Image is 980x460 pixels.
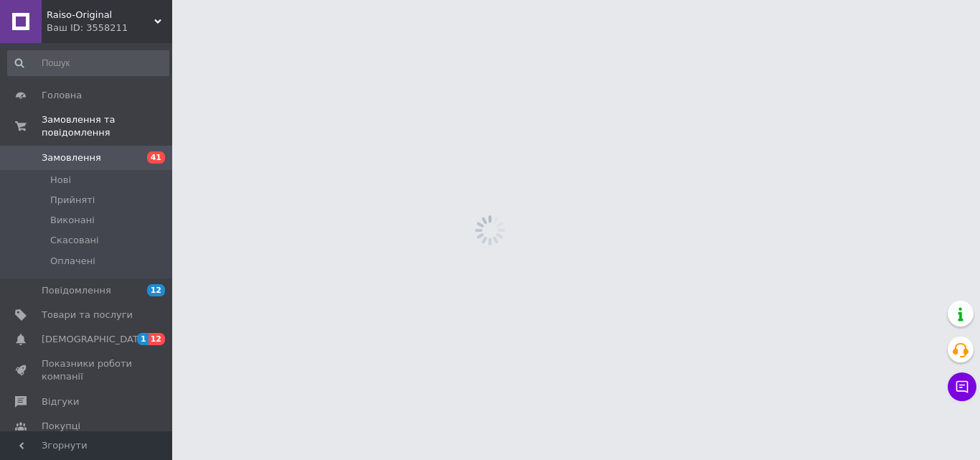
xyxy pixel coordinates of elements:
[42,151,101,164] span: Замовлення
[7,50,169,76] input: Пошук
[42,357,133,383] span: Показники роботи компанії
[147,151,165,164] span: 41
[50,174,71,187] span: Нові
[50,194,95,207] span: Прийняті
[948,372,976,401] button: Чат з покупцем
[42,113,172,139] span: Замовлення та повідомлення
[42,284,111,297] span: Повідомлення
[47,22,172,34] div: Ваш ID: 3558211
[42,333,148,346] span: [DEMOGRAPHIC_DATA]
[47,9,154,22] span: Raiso-Original
[137,333,149,345] span: 1
[147,284,165,296] span: 12
[50,234,99,247] span: Скасовані
[42,309,133,321] span: Товари та послуги
[50,214,95,227] span: Виконані
[149,333,165,345] span: 12
[42,395,79,408] span: Відгуки
[42,89,82,102] span: Головна
[42,420,80,433] span: Покупці
[50,255,95,268] span: Оплачені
